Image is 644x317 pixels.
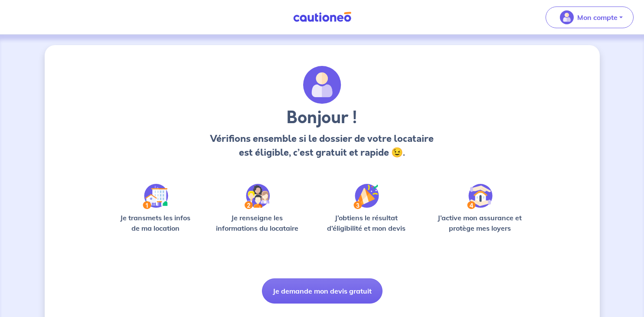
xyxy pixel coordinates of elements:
[353,184,379,209] img: /static/f3e743aab9439237c3e2196e4328bba9/Step-3.svg
[208,108,436,128] h3: Bonjour !
[560,10,574,24] img: illu_account_valid_menu.svg
[429,212,530,233] p: J’active mon assurance et protège mes loyers
[546,7,634,28] button: illu_account_valid_menu.svgMon compte
[114,212,197,233] p: Je transmets les infos de ma location
[211,212,304,233] p: Je renseigne les informations du locataire
[262,278,382,304] button: Je demande mon devis gratuit
[577,12,618,23] p: Mon compte
[290,12,355,23] img: Cautioneo
[143,184,168,209] img: /static/90a569abe86eec82015bcaae536bd8e6/Step-1.svg
[467,184,493,209] img: /static/bfff1cf634d835d9112899e6a3df1a5d/Step-4.svg
[303,66,341,104] img: archivate
[317,212,415,233] p: J’obtiens le résultat d’éligibilité et mon devis
[208,132,436,160] p: Vérifions ensemble si le dossier de votre locataire est éligible, c’est gratuit et rapide 😉.
[245,184,270,209] img: /static/c0a346edaed446bb123850d2d04ad552/Step-2.svg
